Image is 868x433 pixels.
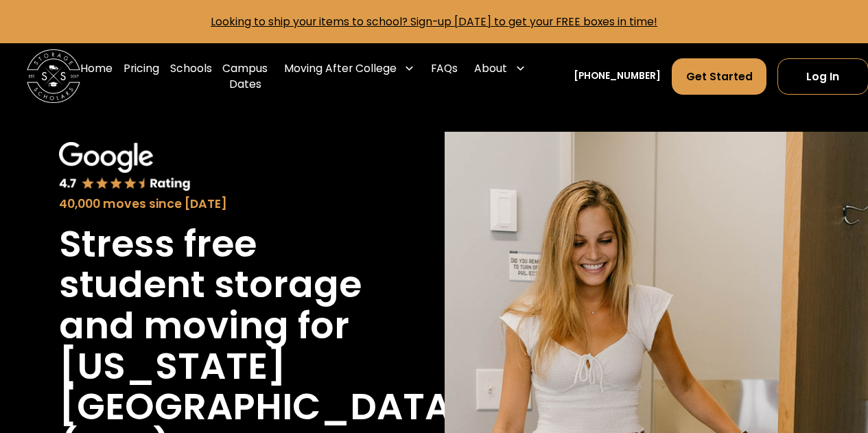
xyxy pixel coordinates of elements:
[222,49,268,103] a: Campus Dates
[284,60,397,76] div: Moving After College
[27,49,80,103] a: home
[59,142,191,192] img: Google 4.7 star rating
[59,224,364,345] h1: Stress free student storage and moving for
[80,49,113,103] a: Home
[431,49,458,103] a: FAQs
[59,195,364,213] div: 40,000 moves since [DATE]
[672,58,766,95] a: Get Started
[279,49,421,87] div: Moving After College
[211,14,657,29] a: Looking to ship your items to school? Sign-up [DATE] to get your FREE boxes in time!
[27,49,80,103] img: Storage Scholars main logo
[469,49,531,87] div: About
[170,49,212,103] a: Schools
[474,60,507,76] div: About
[124,49,159,103] a: Pricing
[574,69,661,84] a: [PHONE_NUMBER]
